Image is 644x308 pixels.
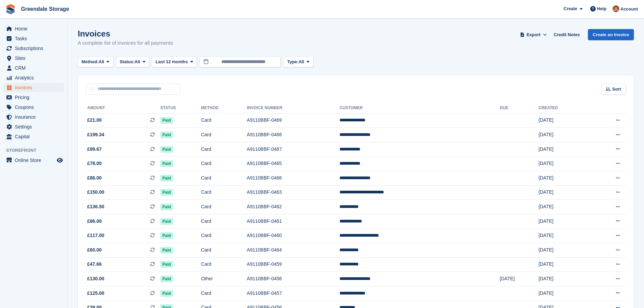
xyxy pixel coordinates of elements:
td: [DATE] [539,142,589,157]
td: [DATE] [539,243,589,258]
span: Subscriptions [15,44,55,53]
td: Card [201,128,247,142]
span: £47.66 [87,261,102,268]
a: Create an Invoice [588,29,634,40]
span: All [99,58,104,65]
span: CRM [15,63,55,73]
span: Tasks [15,34,55,43]
td: A9110BBF-0462 [247,200,339,214]
a: menu [3,73,64,82]
span: Type: [287,58,299,65]
td: Card [201,214,247,229]
td: A9110BBF-0458 [247,272,339,286]
td: [DATE] [500,272,539,286]
span: £86.00 [87,174,102,182]
td: A9110BBF-0468 [247,128,339,142]
button: Type: All [283,56,313,68]
a: menu [3,24,64,33]
a: Preview store [56,156,64,164]
th: Method [201,103,247,114]
a: menu [3,44,64,53]
td: A9110BBF-0464 [247,243,339,258]
td: [DATE] [539,113,589,128]
td: [DATE] [539,257,589,272]
span: Paid [160,117,173,124]
span: £199.34 [87,131,104,138]
span: Status: [120,58,135,65]
td: [DATE] [539,157,589,171]
td: A9110BBF-0457 [247,286,339,301]
span: Paid [160,204,173,210]
a: menu [3,34,64,43]
td: A9110BBF-0467 [247,142,339,157]
a: menu [3,132,64,141]
span: Paid [160,132,173,138]
span: Paid [160,160,173,167]
button: Method: All [78,56,113,68]
img: Justin Swingler [613,5,619,12]
span: £60.00 [87,246,102,254]
td: [DATE] [539,286,589,301]
span: Storefront [6,147,67,154]
td: [DATE] [539,214,589,229]
span: Help [597,5,606,12]
span: £21.00 [87,117,102,124]
td: Card [201,157,247,171]
a: menu [3,102,64,112]
span: £78.00 [87,160,102,167]
span: Capital [15,132,55,141]
td: A9110BBF-0465 [247,157,339,171]
td: [DATE] [539,171,589,186]
th: Created [539,103,589,114]
span: Pricing [15,93,55,102]
td: [DATE] [539,229,589,243]
span: Coupons [15,102,55,112]
td: Card [201,142,247,157]
span: All [299,58,304,65]
a: menu [3,63,64,73]
span: £130.00 [87,275,104,282]
img: stora-icon-8386f47178a22dfd0bd8f6a31ec36ba5ce8667c1dd55bd0f319d3a0aa187defe.svg [5,4,16,14]
span: £117.00 [87,232,104,239]
span: Paid [160,189,173,196]
span: Paid [160,175,173,182]
span: Analytics [15,73,55,82]
td: A9110BBF-0461 [247,214,339,229]
a: menu [3,112,64,122]
h1: Invoices [78,29,173,38]
th: Amount [86,103,160,114]
td: [DATE] [539,185,589,200]
button: Export [519,29,548,40]
span: £99.67 [87,146,102,153]
th: Invoice Number [247,103,339,114]
span: All [135,58,140,65]
th: Customer [339,103,500,114]
span: £86.00 [87,218,102,225]
th: Due [500,103,539,114]
td: Card [201,257,247,272]
td: Card [201,171,247,186]
td: A9110BBF-0459 [247,257,339,272]
span: Settings [15,122,55,132]
td: Card [201,185,247,200]
td: [DATE] [539,128,589,142]
span: Account [620,6,638,13]
span: Paid [160,247,173,254]
span: Paid [160,290,173,297]
td: A9110BBF-0460 [247,229,339,243]
a: menu [3,122,64,132]
td: A9110BBF-0469 [247,113,339,128]
a: menu [3,156,64,165]
a: menu [3,93,64,102]
span: £150.00 [87,189,104,196]
td: [DATE] [539,272,589,286]
a: Credit Notes [551,29,582,40]
span: Paid [160,261,173,268]
td: Card [201,243,247,258]
span: Export [527,31,541,38]
td: Card [201,200,247,214]
button: Last 12 months [152,56,197,68]
a: menu [3,83,64,92]
span: Paid [160,276,173,282]
span: £125.00 [87,290,104,297]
